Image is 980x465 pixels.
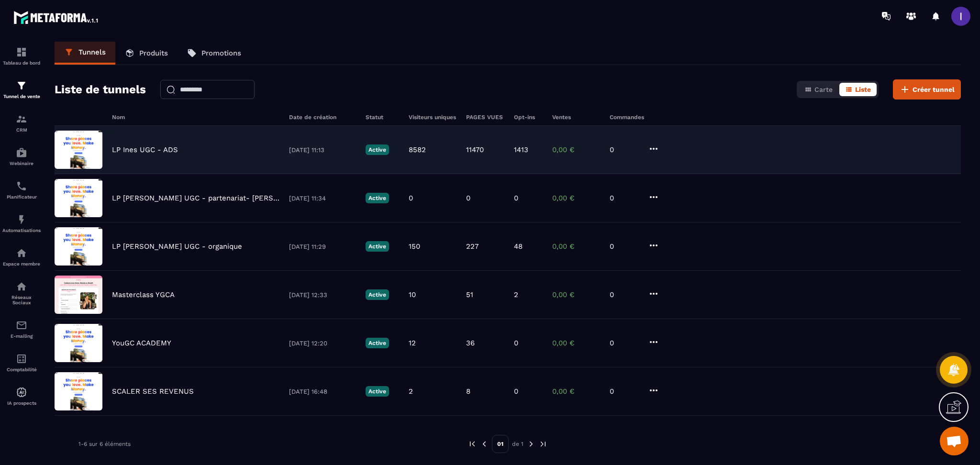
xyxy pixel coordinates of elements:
p: 12 [409,339,416,347]
a: Ouvrir le chat [940,427,969,455]
p: 0,00 € [552,194,600,202]
img: prev [480,440,489,448]
p: Tunnels [78,48,106,56]
p: 0,00 € [552,387,600,396]
p: 0,00 € [552,145,600,154]
img: formation [16,80,27,91]
h6: PAGES VUES [466,114,504,121]
h6: Statut [366,114,399,121]
img: automations [16,247,27,259]
button: Créer tunnel [893,79,961,100]
h6: Opt-ins [514,114,543,121]
p: Réseaux Sociaux [2,295,41,305]
p: 8582 [409,145,426,154]
p: [DATE] 16:48 [289,388,356,395]
p: Produits [139,49,168,57]
p: 0 [610,145,638,154]
p: de 1 [512,440,523,448]
p: Comptabilité [2,367,41,372]
p: 0 [514,387,518,396]
button: Carte [799,83,838,96]
p: Automatisations [2,228,41,233]
button: Liste [839,83,877,96]
h6: Ventes [552,114,600,121]
p: 0 [514,339,518,347]
a: formationformationTableau de bord [2,39,41,73]
p: 0,00 € [552,290,600,299]
p: Active [366,338,389,348]
p: 0 [610,339,638,347]
h2: Liste de tunnels [55,80,146,99]
p: YouGC ACADEMY [112,339,171,347]
a: automationsautomationsAutomatisations [2,207,41,240]
h6: Date de création [289,114,356,121]
p: [DATE] 11:29 [289,243,356,250]
a: emailemailE-mailing [2,312,41,346]
h6: Commandes [610,114,644,121]
h6: Visiteurs uniques [409,114,457,121]
img: formation [16,113,27,125]
img: image [55,372,102,410]
a: formationformationTunnel de vente [2,73,41,106]
p: SCALER SES REVENUS [112,387,194,396]
img: formation [16,46,27,58]
p: 0 [610,242,638,251]
p: 01 [492,435,509,453]
p: 0,00 € [552,339,600,347]
p: LP Ines UGC - ADS [112,145,178,154]
img: email [16,320,27,331]
img: logo [13,9,100,26]
p: 36 [466,339,475,347]
p: 0 [610,194,638,202]
img: scheduler [16,180,27,192]
p: Masterclass YGCA [112,290,175,299]
p: Active [366,144,389,155]
p: 150 [409,242,420,251]
p: Active [366,386,389,397]
p: 10 [409,290,416,299]
p: 0 [610,387,638,396]
p: Promotions [201,49,241,57]
a: Tunnels [55,42,115,65]
p: LP [PERSON_NAME] UGC - partenariat- [PERSON_NAME] [112,194,279,202]
p: IA prospects [2,400,41,406]
p: Active [366,289,389,300]
p: 48 [514,242,523,251]
p: 51 [466,290,473,299]
p: 0,00 € [552,242,600,251]
a: social-networksocial-networkRéseaux Sociaux [2,274,41,312]
a: formationformationCRM [2,106,41,140]
a: automationsautomationsEspace membre [2,240,41,274]
span: Liste [855,86,871,93]
p: 2 [514,290,518,299]
p: [DATE] 12:33 [289,291,356,299]
span: Créer tunnel [913,85,955,94]
p: Espace membre [2,261,41,266]
a: accountantaccountantComptabilité [2,346,41,379]
p: 0 [514,194,518,202]
a: Promotions [178,42,251,65]
img: automations [16,214,27,225]
p: [DATE] 12:20 [289,340,356,347]
p: [DATE] 11:34 [289,195,356,202]
p: 0 [610,290,638,299]
p: 0 [466,194,470,202]
p: 11470 [466,145,484,154]
p: Active [366,241,389,252]
p: Tunnel de vente [2,94,41,99]
p: 2 [409,387,413,396]
img: image [55,179,102,217]
img: automations [16,147,27,158]
a: Produits [115,42,178,65]
p: CRM [2,127,41,133]
img: image [55,324,102,362]
p: [DATE] 11:13 [289,146,356,154]
p: 0 [409,194,413,202]
p: LP [PERSON_NAME] UGC - organique [112,242,242,251]
img: image [55,276,102,314]
img: image [55,227,102,266]
img: image [55,131,102,169]
img: automations [16,387,27,398]
img: accountant [16,353,27,365]
img: social-network [16,281,27,292]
